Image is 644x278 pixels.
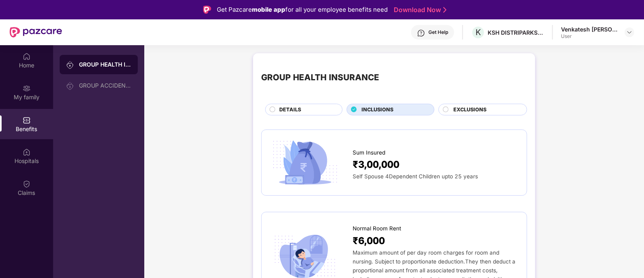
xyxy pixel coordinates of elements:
[203,6,211,14] img: Logo
[453,106,486,114] span: EXCLUSIONS
[476,27,481,37] span: K
[428,29,448,36] div: Get Help
[353,224,401,233] span: Normal Room Rent
[353,233,385,248] span: ₹6,000
[443,6,447,14] img: Stroke
[353,157,399,172] span: ₹3,00,000
[488,29,544,36] div: KSH DISTRIPARKS PRIVATE LIMITED
[23,84,31,92] img: svg+xml;base64,PHN2ZyB3aWR0aD0iMjAiIGhlaWdodD0iMjAiIHZpZXdCb3g9IjAgMCAyMCAyMCIgZmlsbD0ibm9uZSIgeG...
[66,82,74,90] img: svg+xml;base64,PHN2ZyB3aWR0aD0iMjAiIGhlaWdodD0iMjAiIHZpZXdCb3g9IjAgMCAyMCAyMCIgZmlsbD0ibm9uZSIgeG...
[561,25,617,33] div: Venkatesh [PERSON_NAME]
[23,180,31,188] img: svg+xml;base64,PHN2ZyBpZD0iQ2xhaW0iIHhtbG5zPSJodHRwOi8vd3d3LnczLm9yZy8yMDAwL3N2ZyIgd2lkdGg9IjIwIi...
[353,148,385,157] span: Sum Insured
[217,5,388,15] div: Get Pazcare for all your employee benefits need
[23,116,31,124] img: svg+xml;base64,PHN2ZyBpZD0iQmVuZWZpdHMiIHhtbG5zPSJodHRwOi8vd3d3LnczLm9yZy8yMDAwL3N2ZyIgd2lkdGg9Ij...
[353,173,478,180] span: Self Spouse 4Dependent Children upto 25 years
[79,61,131,69] div: GROUP HEALTH INSURANCE
[270,138,341,187] img: icon
[252,6,285,13] strong: mobile app
[79,82,131,89] div: GROUP ACCIDENTAL INSURANCE
[23,148,31,156] img: svg+xml;base64,PHN2ZyBpZD0iSG9zcGl0YWxzIiB4bWxucz0iaHR0cDovL3d3dy53My5vcmcvMjAwMC9zdmciIHdpZHRoPS...
[362,106,394,114] span: INCLUSIONS
[279,106,301,114] span: DETAILS
[66,61,74,69] img: svg+xml;base64,PHN2ZyB3aWR0aD0iMjAiIGhlaWdodD0iMjAiIHZpZXdCb3g9IjAgMCAyMCAyMCIgZmlsbD0ibm9uZSIgeG...
[626,29,633,36] img: svg+xml;base64,PHN2ZyBpZD0iRHJvcGRvd24tMzJ4MzIiIHhtbG5zPSJodHRwOi8vd3d3LnczLm9yZy8yMDAwL3N2ZyIgd2...
[261,71,379,84] div: GROUP HEALTH INSURANCE
[23,52,31,61] img: svg+xml;base64,PHN2ZyBpZD0iSG9tZSIgeG1sbnM9Imh0dHA6Ly93d3cudzMub3JnLzIwMDAvc3ZnIiB3aWR0aD0iMjAiIG...
[561,33,617,40] div: User
[417,29,425,37] img: svg+xml;base64,PHN2ZyBpZD0iSGVscC0zMngzMiIgeG1sbnM9Imh0dHA6Ly93d3cudzMub3JnLzIwMDAvc3ZnIiB3aWR0aD...
[10,27,62,38] img: New Pazcare Logo
[394,6,444,14] a: Download Now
